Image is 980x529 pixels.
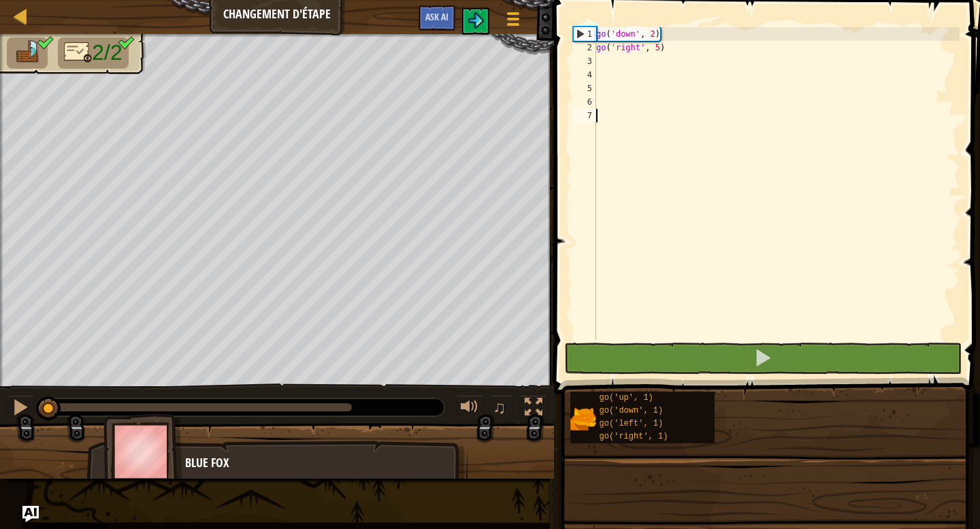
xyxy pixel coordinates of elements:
[92,40,122,65] span: 2/2
[600,406,664,415] span: go('down', 1)
[7,395,34,423] button: ⌘ + P: Pause
[573,109,596,122] div: 7
[600,432,668,441] span: go('right', 1)
[573,82,596,95] div: 5
[573,68,596,82] div: 4
[573,41,596,54] div: 2
[7,37,48,69] li: Go to the raft.
[570,406,596,432] img: portrait.png
[103,413,182,489] img: thang_avatar_frame.png
[462,7,489,35] button: $t('play_level.next_level')
[496,5,530,37] button: Afficher le menu
[425,10,448,23] span: Ask AI
[574,27,596,41] div: 1
[493,397,506,417] span: ♫
[490,395,513,423] button: ♫
[58,37,129,69] li: Seulement 2 lignes de code
[600,393,653,403] span: go('up', 1)
[600,419,664,428] span: go('left', 1)
[573,54,596,68] div: 3
[456,395,483,423] button: Ajuster le volume
[185,454,454,472] div: Blue Fox
[573,95,596,109] div: 6
[520,395,547,423] button: Basculer en plein écran
[564,343,962,374] button: Shift+Entrer: Exécuter le code actuel.
[22,506,39,522] button: Ask AI
[419,5,455,31] button: Ask AI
